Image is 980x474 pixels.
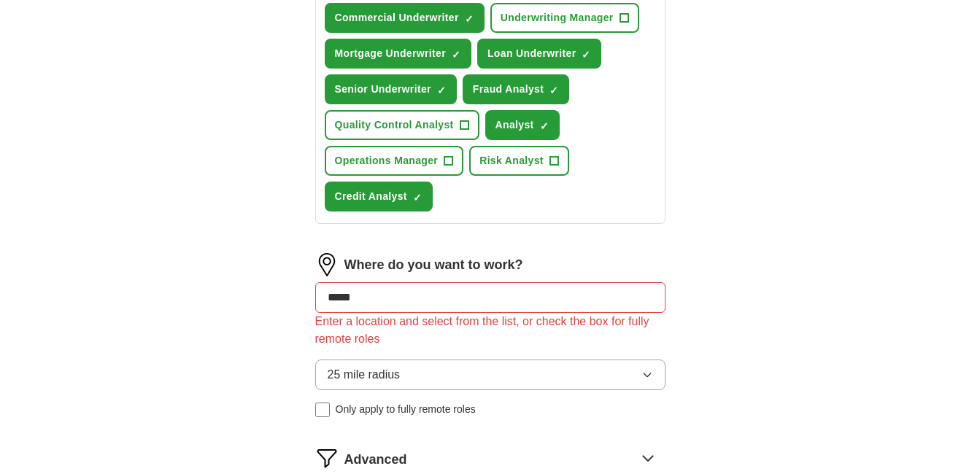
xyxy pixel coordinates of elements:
span: ✓ [540,120,549,132]
button: Underwriting Manager [490,3,639,33]
button: Credit Analyst✓ [325,182,433,211]
span: Only apply to fully remote roles [336,402,476,417]
span: Fraud Analyst [473,82,544,97]
span: ✓ [549,85,558,96]
span: Analyst [495,117,534,133]
button: Senior Underwriter✓ [325,74,457,104]
button: Risk Analyst [469,146,569,176]
span: ✓ [465,13,474,25]
button: Operations Manager [325,146,464,176]
img: location.png [315,253,339,276]
span: ✓ [582,49,590,61]
span: Risk Analyst [479,153,544,168]
span: Loan Underwriter [487,46,576,61]
span: Commercial Underwriter [335,10,459,26]
button: 25 mile radius [315,360,665,390]
span: Quality Control Analyst [335,117,454,133]
span: Senior Underwriter [335,82,431,97]
div: Enter a location and select from the list, or check the box for fully remote roles [315,313,665,348]
button: Loan Underwriter✓ [477,39,602,69]
span: Underwriting Manager [501,10,614,26]
label: Where do you want to work? [344,255,523,275]
button: Mortgage Underwriter✓ [325,39,471,69]
button: Fraud Analyst✓ [463,74,569,104]
button: Commercial Underwriter✓ [325,3,485,33]
button: Quality Control Analyst [325,110,479,140]
button: Analyst✓ [485,110,560,140]
span: ✓ [413,192,422,203]
span: Operations Manager [335,153,439,168]
img: filter [315,446,339,470]
input: Only apply to fully remote roles [315,403,330,417]
span: Mortgage Underwriter [335,46,446,61]
span: ✓ [437,85,446,96]
span: 25 mile radius [328,366,401,384]
span: Credit Analyst [335,189,407,204]
span: ✓ [452,49,460,61]
span: Advanced [344,450,407,470]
